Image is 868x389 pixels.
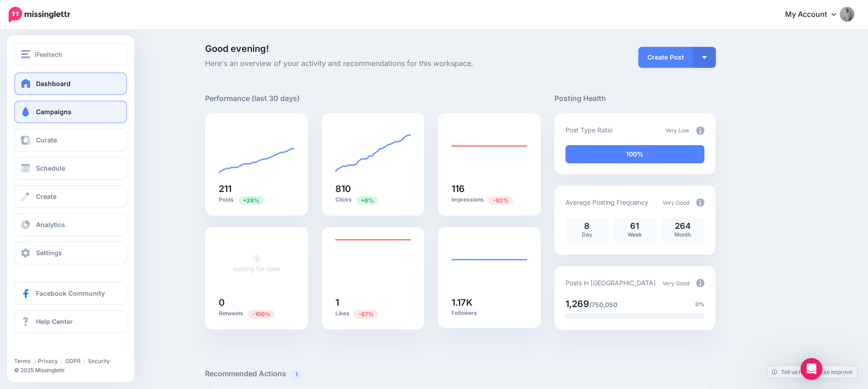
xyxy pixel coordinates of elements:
[36,108,72,116] span: Campaigns
[674,231,691,238] span: Month
[663,199,689,206] span: Very Good
[696,126,704,135] img: info-circle-grey.png
[36,80,71,87] span: Dashboard
[205,93,300,104] h5: Performance (last 30 days)
[14,310,127,333] a: Help Center
[618,222,652,230] p: 61
[555,93,715,104] h5: Posting Health
[14,185,127,208] a: Create
[452,196,527,204] p: Impressions
[36,136,57,144] span: Curate
[88,358,110,364] a: Security
[36,164,65,172] span: Schedule
[219,298,294,307] h5: 0
[36,221,65,228] span: Analytics
[9,7,70,22] img: Missinglettr
[36,318,73,325] span: Help Center
[219,184,294,193] h5: 211
[291,370,302,379] span: 1
[36,289,105,297] span: Facebook Community
[666,222,700,230] p: 264
[14,43,127,66] button: iFeeltech
[36,249,62,257] span: Settings
[14,101,127,123] a: Campaigns
[14,358,31,364] a: Terms
[14,344,85,354] iframe: Twitter Follow Button
[14,157,127,180] a: Schedule
[565,278,656,288] p: Posts in [GEOGRAPHIC_DATA]
[238,196,264,205] span: Previous period: 164
[767,366,857,378] a: Tell us how we can improve
[696,279,704,287] img: info-circle-grey.png
[33,358,35,364] span: |
[488,196,513,205] span: Previous period: 1.45K
[565,298,589,309] span: 1,269
[205,58,541,70] span: Here's an overview of your activity and recommendations for this workspace.
[565,197,648,207] p: Average Posting Frequency
[776,4,854,26] a: My Account
[335,184,411,193] h5: 810
[219,309,294,318] p: Retweets
[665,127,689,134] span: Very Low
[663,280,689,287] span: Very Good
[14,72,127,95] a: Dashboard
[335,298,411,307] h5: 1
[354,310,378,318] span: Previous period: 3
[801,358,822,380] div: Open Intercom Messenger
[627,231,642,238] span: Week
[21,50,30,58] img: menu.png
[638,47,693,68] a: Create Post
[233,254,280,273] a: waiting for data
[695,300,704,309] span: 0%
[61,358,62,364] span: |
[335,309,411,318] p: Likes
[205,368,715,379] h5: Recommended Actions
[248,310,275,318] span: Previous period: 2
[219,196,294,204] p: Posts
[452,309,527,317] p: Followers
[14,242,127,264] a: Settings
[205,43,269,54] span: Good evening!
[14,129,127,152] a: Curate
[452,298,527,307] h5: 1.17K
[589,301,617,308] span: /750,050
[696,198,704,207] img: info-circle-grey.png
[14,282,127,305] a: Facebook Community
[565,145,704,163] div: 100% of your posts in the last 30 days have been from Drip Campaigns
[38,358,58,364] a: Privacy
[565,125,612,135] p: Post Type Ratio
[14,213,127,236] a: Analytics
[36,192,56,200] span: Create
[452,184,527,193] h5: 116
[702,56,707,59] img: arrow-down-white.png
[335,196,411,204] p: Clicks
[570,222,604,230] p: 8
[582,231,592,238] span: Day
[83,358,85,364] span: |
[65,358,81,364] a: GDPR
[356,196,378,205] span: Previous period: 764
[35,49,62,60] span: iFeeltech
[14,366,134,375] li: © 2025 Missinglettr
